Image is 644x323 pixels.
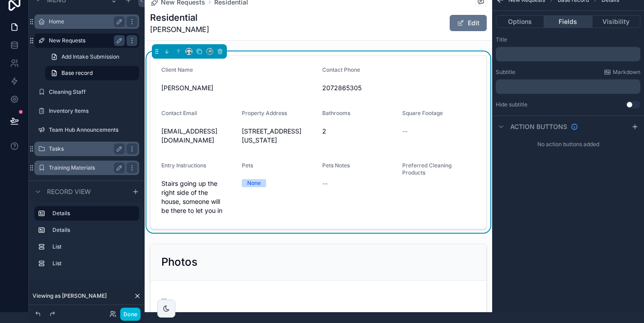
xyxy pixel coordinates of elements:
[492,137,644,152] div: No action buttons added
[61,53,119,60] span: Add Intake Submission
[161,179,235,215] span: Stairs going up the right side of the house, someone will be there to let you in
[49,164,121,171] label: Training Materials
[604,69,640,76] a: Markdown
[322,66,360,73] span: Contact Phone
[161,83,315,92] span: [PERSON_NAME]
[592,15,640,28] button: Visibility
[49,145,121,152] label: Tasks
[45,66,139,80] a: Base record
[322,110,350,116] span: Bathrooms
[49,88,134,96] label: Cleaning Staff
[29,202,145,280] div: scrollable content
[450,15,487,31] button: Edit
[402,162,451,176] span: Preferred Cleaning Products
[49,37,121,44] label: New Requests
[52,243,132,250] label: List
[161,127,235,145] span: [EMAIL_ADDRESS][DOMAIN_NAME]
[49,126,134,134] label: Team Hub Announcements
[322,162,350,169] span: Pets Notes
[402,127,408,136] span: --
[322,127,395,136] span: 2
[242,110,287,116] span: Property Address
[247,179,261,187] div: None
[322,83,476,92] span: 2072865305
[613,69,640,76] span: Markdown
[47,187,91,196] span: Record view
[510,122,567,131] span: Action buttons
[52,226,132,234] label: Details
[496,101,527,108] label: Hide subtitle
[544,15,592,28] button: Fields
[150,11,209,24] h1: Residential
[120,308,141,321] button: Done
[496,47,640,61] div: scrollable content
[322,179,328,188] span: --
[33,292,107,300] span: Viewing as [PERSON_NAME]
[496,36,507,43] label: Title
[161,110,197,116] span: Contact Email
[402,110,443,116] span: Square Footage
[496,69,515,76] label: Subtitle
[242,127,315,145] span: [STREET_ADDRESS][US_STATE]
[52,260,132,267] label: List
[496,15,544,28] button: Options
[161,66,193,73] span: Client Name
[61,69,93,77] span: Base record
[45,50,139,64] a: Add Intake Submission
[52,210,132,217] label: Details
[150,24,209,35] span: [PERSON_NAME]
[49,107,134,115] label: Inventory Items
[161,162,206,169] span: Entry Instructions
[49,18,121,25] label: Home
[242,162,253,169] span: Pets
[496,79,640,94] div: scrollable content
